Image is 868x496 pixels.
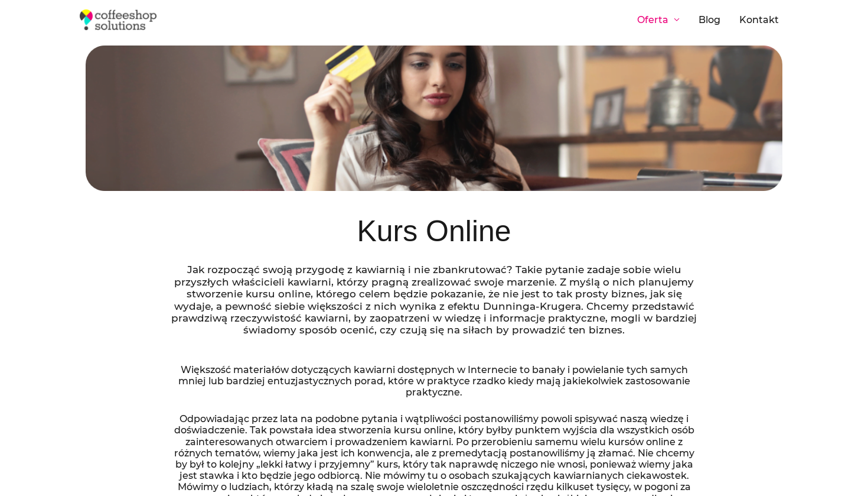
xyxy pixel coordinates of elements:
img: jak założyć kawiarnię [86,46,782,191]
p: Jak rozpocząć swoją przygodę z kawiarnią i nie zbankrutować? Takie pytanie zadaje sobie wielu prz... [169,264,699,336]
img: Coffeeshop Solutions [80,9,156,30]
h1: Kurs Online [86,217,782,245]
p: Większość materiałów dotyczących kawiarni dostępnych w Internecie to banały i powielanie tych sam... [169,364,699,398]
